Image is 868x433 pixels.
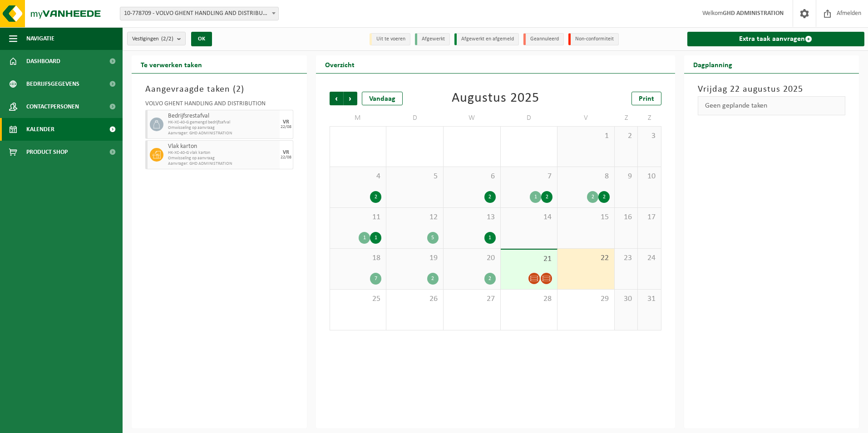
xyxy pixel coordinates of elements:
span: Dashboard [26,50,60,73]
span: Navigatie [26,27,54,50]
div: 22/08 [281,125,291,129]
button: Vestigingen(2/2) [127,32,186,45]
li: Afgewerkt en afgemeld [454,33,519,45]
td: D [386,110,444,126]
span: 24 [642,253,656,263]
span: HK-XC-40-G gemengd bedrijfsafval [168,120,277,125]
span: HK-XC-40-G vlak karton [168,150,277,156]
span: 22 [562,253,610,263]
span: 21 [505,254,553,264]
li: Uit te voeren [370,33,410,45]
span: 17 [642,212,656,222]
span: 18 [335,253,382,263]
div: 22/08 [281,155,291,160]
span: 26 [391,294,439,304]
h2: Dagplanning [684,55,741,73]
td: M [330,110,387,126]
span: 7 [505,172,553,182]
div: 2 [587,191,598,203]
span: Vlak karton [168,143,277,150]
div: Geen geplande taken [698,96,846,115]
div: VOLVO GHENT HANDLING AND DISTRIBUTION [145,101,293,110]
button: OK [191,32,212,46]
span: 11 [335,212,382,222]
span: 1 [562,131,610,141]
span: Print [639,95,654,103]
a: Print [631,92,661,105]
div: 1 [484,232,496,244]
h3: Vrijdag 22 augustus 2025 [698,83,846,96]
span: 5 [391,172,439,182]
div: 2 [484,273,496,285]
span: 16 [619,212,633,222]
span: 31 [642,294,656,304]
div: VR [283,150,289,155]
span: 10 [642,172,656,182]
div: 2 [598,191,610,203]
span: Bedrijfsgegevens [26,73,79,95]
a: Extra taak aanvragen [687,32,865,46]
span: 27 [448,294,496,304]
span: 29 [562,294,610,304]
span: Contactpersonen [26,95,79,118]
strong: GHD ADMINISTRATION [723,10,784,17]
span: Aanvrager: GHD ADMINISTRATION [168,161,277,167]
div: Vandaag [362,92,403,105]
div: 1 [359,232,370,244]
h2: Overzicht [316,55,364,73]
div: 2 [427,273,439,285]
div: 5 [427,232,439,244]
div: 1 [530,191,541,203]
div: Augustus 2025 [452,92,539,105]
td: Z [615,110,638,126]
span: 4 [335,172,382,182]
td: D [501,110,558,126]
count: (2/2) [161,36,173,42]
td: W [444,110,501,126]
span: Omwisseling op aanvraag [168,125,277,131]
span: 28 [505,294,553,304]
div: 2 [370,191,381,203]
span: 8 [562,172,610,182]
span: 12 [391,212,439,222]
span: Product Shop [26,141,68,163]
span: Aanvrager: GHD ADMINISTRATION [168,131,277,136]
span: 2 [619,131,633,141]
span: 6 [448,172,496,182]
span: 10-778709 - VOLVO GHENT HANDLING AND DISTRIBUTION - DESTELDONK [120,7,278,20]
li: Geannuleerd [523,33,564,45]
span: 15 [562,212,610,222]
div: 2 [541,191,552,203]
li: Non-conformiteit [568,33,619,45]
span: Omwisseling op aanvraag [168,156,277,161]
span: Vestigingen [132,32,173,46]
h2: Te verwerken taken [132,55,211,73]
span: 30 [619,294,633,304]
span: Kalender [26,118,54,141]
span: 2 [236,85,241,94]
span: 9 [619,172,633,182]
span: 25 [335,294,382,304]
span: 10-778709 - VOLVO GHENT HANDLING AND DISTRIBUTION - DESTELDONK [120,7,279,20]
div: VR [283,119,289,125]
td: Z [638,110,661,126]
h3: Aangevraagde taken ( ) [145,83,293,96]
span: 19 [391,253,439,263]
span: 14 [505,212,553,222]
span: 23 [619,253,633,263]
div: 7 [370,273,381,285]
span: Vorige [330,92,343,105]
li: Afgewerkt [415,33,450,45]
span: 20 [448,253,496,263]
span: 3 [642,131,656,141]
span: Bedrijfsrestafval [168,113,277,120]
span: 13 [448,212,496,222]
span: Volgende [344,92,357,105]
div: 2 [484,191,496,203]
div: 1 [370,232,381,244]
td: V [557,110,615,126]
